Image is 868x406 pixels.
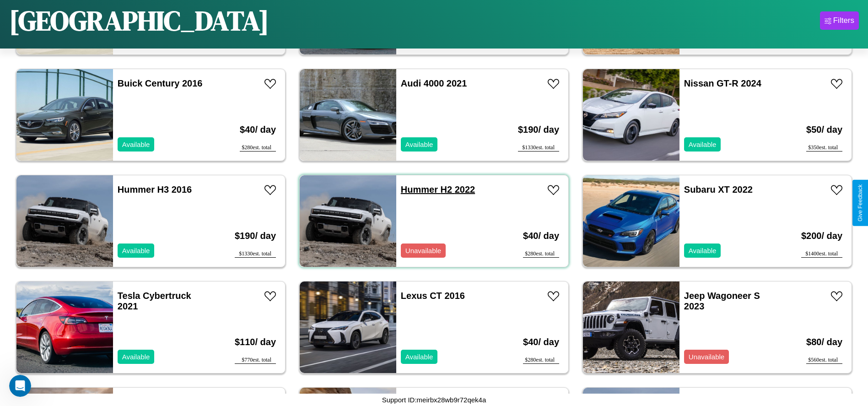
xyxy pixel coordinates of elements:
h3: $ 110 / day [235,328,276,357]
div: $ 770 est. total [235,357,276,364]
p: Available [122,138,150,151]
h3: $ 190 / day [518,115,559,144]
a: Hummer H3 2016 [118,184,192,195]
div: $ 280 est. total [523,357,559,364]
h3: $ 200 / day [801,222,842,250]
a: Lexus CT 2016 [401,291,465,301]
div: $ 560 est. total [806,357,842,364]
p: Available [689,244,717,257]
p: Available [405,351,433,363]
a: Hummer H2 2022 [401,184,475,195]
a: Buick Century 2016 [118,78,203,88]
div: $ 1330 est. total [235,250,276,258]
p: Unavailable [405,244,441,257]
div: $ 1330 est. total [518,144,559,152]
div: $ 350 est. total [806,144,842,152]
h1: [GEOGRAPHIC_DATA] [9,2,269,39]
a: Jeep Wagoneer S 2023 [684,291,760,311]
p: Available [122,244,150,257]
a: Subaru XT 2022 [684,184,753,195]
h3: $ 50 / day [806,115,842,144]
div: $ 1400 est. total [801,250,842,258]
iframe: Intercom live chat [9,375,31,397]
h3: $ 40 / day [240,115,276,144]
h3: $ 190 / day [235,222,276,250]
p: Available [689,138,717,151]
button: Filters [820,11,859,30]
div: Filters [833,16,854,25]
p: Unavailable [689,351,724,363]
p: Available [122,351,150,363]
a: Nissan GT-R 2024 [684,78,761,88]
h3: $ 80 / day [806,328,842,357]
h3: $ 40 / day [523,328,559,357]
div: $ 280 est. total [240,144,276,152]
a: Audi 4000 2021 [401,78,467,88]
div: $ 280 est. total [523,250,559,258]
h3: $ 40 / day [523,222,559,250]
div: Give Feedback [857,184,863,222]
p: Available [405,138,433,151]
a: Tesla Cybertruck 2021 [118,291,191,311]
p: Support ID: meirbx28wb9r72qek4a [382,394,486,406]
